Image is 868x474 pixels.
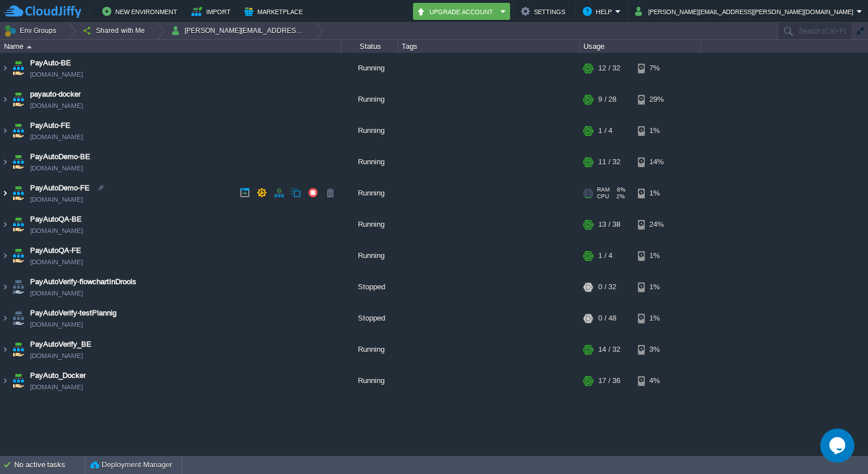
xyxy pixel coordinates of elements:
[638,178,675,209] div: 1%
[1,334,10,365] img: AMDAwAAAACH5BAEAAAAALAAAAAABAAEAAAICRAEAOw==
[638,53,675,84] div: 7%
[90,459,172,471] button: Deployment Manager
[614,193,625,200] span: 2%
[341,115,398,146] div: Running
[1,209,10,240] img: AMDAwAAAACH5BAEAAAAALAAAAAABAAEAAAICRAEAOw==
[1,365,10,396] img: AMDAwAAAACH5BAEAAAAALAAAAAABAAEAAAICRAEAOw==
[597,193,609,200] span: CPU
[30,339,91,350] a: PayAutoVerify_BE
[581,40,700,53] div: Usage
[598,272,616,302] div: 0 / 32
[341,84,398,115] div: Running
[4,23,60,39] button: Env Groups
[10,147,26,177] img: AMDAwAAAACH5BAEAAAAALAAAAAABAAEAAAICRAEAOw==
[30,319,83,330] a: [DOMAIN_NAME]
[30,245,81,256] a: PayAutoQA-FE
[416,5,497,18] button: Upgrade Account
[521,5,569,18] button: Settings
[27,45,32,48] img: AMDAwAAAACH5BAEAAAAALAAAAAABAAEAAAICRAEAOw==
[10,334,26,365] img: AMDAwAAAACH5BAEAAAAALAAAAAABAAEAAAICRAEAOw==
[638,147,675,177] div: 14%
[30,89,81,100] a: payauto-docker
[30,214,82,225] a: PayAutoQA-BE
[638,115,675,146] div: 1%
[30,276,136,288] a: PayAutoVerify-flowchartInDrools
[638,272,675,302] div: 1%
[638,334,675,365] div: 3%
[1,115,10,146] img: AMDAwAAAACH5BAEAAAAALAAAAAABAAEAAAICRAEAOw==
[820,429,857,463] iframe: chat widget
[30,182,90,194] a: PayAutoDemo-FE
[598,240,612,271] div: 1 / 4
[341,147,398,177] div: Running
[341,53,398,84] div: Running
[82,23,149,39] button: Shared with Me
[1,40,341,53] div: Name
[171,23,307,39] button: [PERSON_NAME][EMAIL_ADDRESS][PERSON_NAME][DOMAIN_NAME]
[598,147,620,177] div: 11 / 32
[1,178,10,209] img: AMDAwAAAACH5BAEAAAAALAAAAAABAAEAAAICRAEAOw==
[30,120,70,131] a: PayAuto-FE
[30,370,86,381] a: PayAuto_Docker
[1,240,10,271] img: AMDAwAAAACH5BAEAAAAALAAAAAABAAEAAAICRAEAOw==
[1,147,10,177] img: AMDAwAAAACH5BAEAAAAALAAAAAABAAEAAAICRAEAOw==
[342,40,398,53] div: Status
[635,5,857,18] button: [PERSON_NAME][EMAIL_ADDRESS][PERSON_NAME][DOMAIN_NAME]
[10,303,26,334] img: AMDAwAAAACH5BAEAAAAALAAAAAABAAEAAAICRAEAOw==
[30,381,83,393] a: [DOMAIN_NAME]
[638,84,675,115] div: 29%
[598,84,616,115] div: 9 / 28
[341,178,398,209] div: Running
[14,456,85,474] div: No active tasks
[30,350,83,361] span: [DOMAIN_NAME]
[102,5,181,18] button: New Environment
[10,209,26,240] img: AMDAwAAAACH5BAEAAAAALAAAAAABAAEAAAICRAEAOw==
[598,365,620,396] div: 17 / 36
[10,240,26,271] img: AMDAwAAAACH5BAEAAAAALAAAAAABAAEAAAICRAEAOw==
[10,115,26,146] img: AMDAwAAAACH5BAEAAAAALAAAAAABAAEAAAICRAEAOw==
[30,131,83,143] a: [DOMAIN_NAME]
[583,5,615,18] button: Help
[10,365,26,396] img: AMDAwAAAACH5BAEAAAAALAAAAAABAAEAAAICRAEAOw==
[10,84,26,115] img: AMDAwAAAACH5BAEAAAAALAAAAAABAAEAAAICRAEAOw==
[614,186,625,193] span: 8%
[30,225,83,236] a: [DOMAIN_NAME]
[30,307,116,319] a: PayAutoVerify-testPlannig
[244,5,306,18] button: Marketplace
[341,209,398,240] div: Running
[341,240,398,271] div: Running
[30,151,90,163] a: PayAutoDemo-BE
[638,303,675,334] div: 1%
[1,84,10,115] img: AMDAwAAAACH5BAEAAAAALAAAAAABAAEAAAICRAEAOw==
[598,53,620,84] div: 12 / 32
[598,303,616,334] div: 0 / 48
[30,194,83,205] a: [DOMAIN_NAME]
[1,303,10,334] img: AMDAwAAAACH5BAEAAAAALAAAAAABAAEAAAICRAEAOw==
[30,57,71,69] a: PayAuto-BE
[30,256,83,268] a: [DOMAIN_NAME]
[598,209,620,240] div: 13 / 38
[341,303,398,334] div: Stopped
[191,5,234,18] button: Import
[30,69,83,80] a: [DOMAIN_NAME]
[30,288,83,299] a: [DOMAIN_NAME]
[30,163,83,174] a: [DOMAIN_NAME]
[10,178,26,209] img: AMDAwAAAACH5BAEAAAAALAAAAAABAAEAAAICRAEAOw==
[1,272,10,302] img: AMDAwAAAACH5BAEAAAAALAAAAAABAAEAAAICRAEAOw==
[638,209,675,240] div: 24%
[598,115,612,146] div: 1 / 4
[341,272,398,302] div: Stopped
[638,240,675,271] div: 1%
[1,53,10,84] img: AMDAwAAAACH5BAEAAAAALAAAAAABAAEAAAICRAEAOw==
